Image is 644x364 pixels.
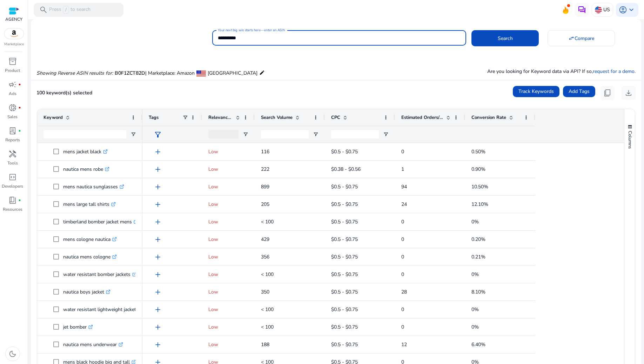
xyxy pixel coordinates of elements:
span: 8.10% [471,289,485,295]
span: donut_small [8,103,17,112]
p: Low [208,285,248,299]
span: 899 [261,183,269,190]
p: Low [208,232,248,247]
p: Low [208,144,248,159]
button: Open Filter Menu [243,132,248,137]
p: Low [208,267,248,282]
span: Tags [149,114,159,121]
span: handyman [8,150,17,158]
span: 205 [261,201,269,208]
span: 0% [471,271,479,278]
p: US [603,4,610,16]
span: $0.5 - $0.75 [331,341,358,348]
span: add [154,288,162,296]
span: 10.50% [471,183,488,190]
span: 94 [401,183,407,190]
p: Low [208,197,248,211]
span: 0.50% [471,148,485,155]
span: Relevance Score [208,114,233,121]
p: timberland bomber jacket mens [63,215,138,229]
p: Low [208,250,248,264]
span: [GEOGRAPHIC_DATA] [208,70,257,76]
a: request for a demo [593,68,635,75]
span: book_4 [8,196,17,204]
span: campaign [8,80,17,89]
span: Keyword [43,114,63,121]
span: 188 [261,341,269,348]
p: Low [208,302,248,317]
p: Tools [7,160,18,166]
span: Compare [575,35,594,42]
p: Ads [9,90,16,97]
span: dark_mode [8,350,17,358]
img: us.svg [595,6,602,13]
span: fiber_manual_record [18,129,21,132]
p: Low [208,320,248,334]
span: 0 [401,324,404,330]
span: 0 [401,148,404,155]
button: Open Filter Menu [313,132,318,137]
span: < 100 [261,271,274,278]
p: Product [5,67,20,74]
button: Compare [548,30,615,46]
input: Search Volume Filter Input [261,130,309,139]
p: Low [208,180,248,194]
span: Add Tags [569,88,590,95]
p: Resources [3,206,22,213]
span: add [154,183,162,191]
p: Sales [7,114,18,120]
span: 116 [261,148,269,155]
p: Low [208,215,248,229]
span: search [39,6,48,14]
span: | Marketplace: Amazon [145,70,195,76]
span: 0 [401,306,404,313]
span: 0 [401,218,404,225]
p: mens jacket black [63,144,108,159]
span: Search Volume [261,114,293,121]
span: fiber_manual_record [18,106,21,109]
span: 0% [471,218,479,225]
span: 100 keyword(s) selected [36,89,92,96]
span: add [154,200,162,209]
span: 1 [401,166,404,173]
button: content_copy [601,86,615,100]
span: $0.5 - $0.75 [331,289,358,295]
span: 12.10% [471,201,488,208]
span: download [624,89,633,97]
button: Open Filter Menu [383,132,389,137]
span: < 100 [261,218,274,225]
span: CPC [331,114,340,121]
img: amazon.svg [5,28,24,39]
span: 12 [401,341,407,348]
span: $0.5 - $0.75 [331,271,358,278]
mat-icon: edit [259,68,265,77]
button: Track Keywords [513,86,559,97]
span: $0.5 - $0.75 [331,218,358,225]
span: Estimated Orders/Month [401,114,443,121]
span: $0.38 - $0.56 [331,166,361,173]
span: add [154,323,162,331]
p: water resistant bomber jackets [63,267,137,282]
span: $0.5 - $0.75 [331,254,358,260]
span: Columns [627,131,633,149]
span: < 100 [261,306,274,313]
span: account_circle [619,6,627,14]
p: mens nautica sunglasses [63,180,124,194]
p: Press to search [49,6,90,14]
p: Low [208,337,248,352]
span: 0 [401,236,404,243]
span: add [154,305,162,314]
span: add [154,235,162,244]
input: Keyword Filter Input [43,130,126,139]
span: B0F1ZCT82D [115,70,145,76]
span: 0% [471,324,479,330]
p: Marketplace [4,42,24,47]
p: Reports [5,137,20,143]
p: water resistant lightweight jacket full zip [63,302,159,317]
span: $0.5 - $0.75 [331,183,358,190]
button: Search [471,30,539,46]
span: Conversion Rate [471,114,506,121]
span: 0.90% [471,166,485,173]
span: $0.5 - $0.75 [331,148,358,155]
span: $0.5 - $0.75 [331,236,358,243]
